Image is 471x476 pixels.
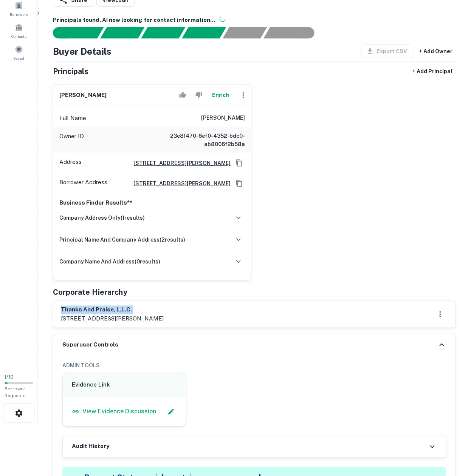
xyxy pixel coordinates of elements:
p: View Evidence Discussion [82,407,156,416]
p: Business Finder Results** [59,198,245,207]
h6: Superuser Controls [62,341,118,350]
div: Documents found, AI parsing details... [141,27,185,39]
h4: Buyer Details [53,45,112,58]
h6: thanks and praise, l.l.c. [61,306,164,314]
h6: 23e81470-6ef0-4352-bdc0-ab8006f2b58a [154,132,245,148]
a: Contacts [2,20,36,41]
span: Contacts [11,33,26,39]
h6: company name and address ( 0 results) [59,257,160,266]
h6: principal name and company address ( 2 results) [59,236,185,244]
span: Saved [14,55,25,61]
a: [STREET_ADDRESS][PERSON_NAME] [127,159,231,167]
h6: ADMIN TOOLS [62,362,446,370]
iframe: Chat Widget [433,416,471,452]
button: Reject [192,88,206,103]
h6: Principals found, AI now looking for contact information... [53,16,456,25]
button: + Add Owner [417,45,456,58]
span: Borrowers [10,11,28,17]
div: Sending borrower request to AI... [44,27,101,39]
h6: Evidence Link [72,381,177,390]
p: Owner ID [59,132,84,148]
button: Copy Address [234,157,245,169]
a: View Evidence Discussion [72,407,156,416]
button: Accept [176,88,189,103]
button: Copy Address [234,178,245,189]
h6: [PERSON_NAME] [59,91,107,100]
button: Enrich [209,88,233,103]
h6: Audit History [72,442,109,451]
h6: company address only ( 1 results) [59,214,145,222]
div: Principals found, still searching for contact information. This may take time... [223,27,267,39]
p: Address [59,157,82,169]
h6: [PERSON_NAME] [201,114,245,123]
div: Your request is received and processing... [100,27,144,39]
h5: Corporate Hierarchy [53,287,127,298]
span: 1 / 10 [5,374,14,380]
a: Saved [2,42,36,63]
h5: Principals [53,66,88,77]
button: Edit Slack Link [166,406,177,417]
a: [STREET_ADDRESS][PERSON_NAME] [127,179,231,188]
p: Borrower Address [59,178,107,189]
p: [STREET_ADDRESS][PERSON_NAME] [61,314,164,323]
div: Principals found, AI now looking for contact information... [182,27,226,39]
button: + Add Principal [410,65,456,78]
div: AI fulfillment process complete. [264,27,324,39]
p: Full Name [59,114,86,123]
span: Borrower Requests [5,387,26,399]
